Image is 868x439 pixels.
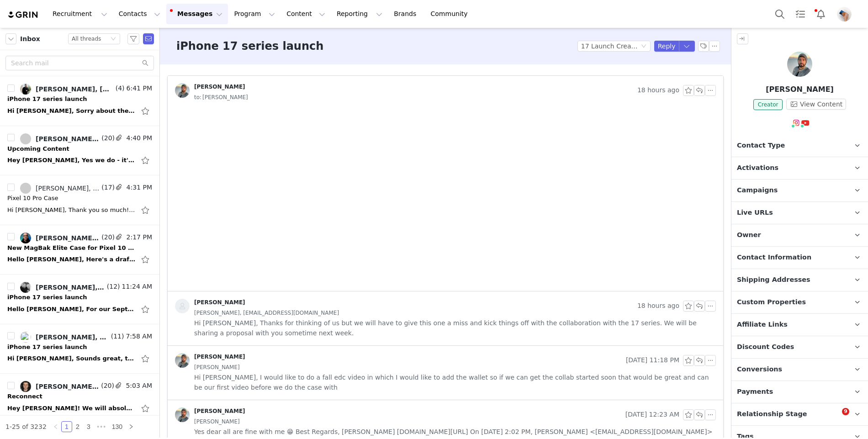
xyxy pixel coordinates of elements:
a: [PERSON_NAME] [PERSON_NAME], [PERSON_NAME] [20,133,100,144]
div: All threads [72,34,101,44]
span: Live URLs [737,208,773,218]
li: Previous Page [50,421,61,432]
img: 7e78db38-2c08-44ac-9455-6e0409c7d846.jpg [20,282,31,293]
a: 3 [84,422,94,432]
a: [PERSON_NAME], [PERSON_NAME] [20,84,114,95]
div: New MagBak Elite Case for Pixel 10 Pro / XL – Let's Collaborate! [7,243,135,253]
button: Messages [166,4,228,24]
span: Owner [737,230,761,240]
span: 9 [842,408,849,415]
span: (17) [100,183,115,192]
li: 1-25 of 3232 [5,421,47,432]
li: 3 [83,421,94,432]
span: Hi [PERSON_NAME], Thanks for thinking of us but we will have to give this one a miss and kick thi... [194,318,716,338]
img: 7a043e49-c13d-400d-ac6c-68a8aea09f5f.jpg [837,7,852,21]
span: Campaigns [737,185,778,196]
button: Content [281,4,331,24]
i: icon: left [53,424,58,429]
img: instagram.svg [793,119,800,127]
div: [PERSON_NAME] [194,353,245,360]
div: [PERSON_NAME], [PERSON_NAME] [36,185,100,192]
div: [PERSON_NAME], [PERSON_NAME] [36,284,105,291]
div: Upcoming Content [7,144,69,153]
span: Inbox [20,34,40,44]
div: [PERSON_NAME] [194,407,245,415]
a: [PERSON_NAME], [PERSON_NAME] [20,183,100,194]
img: f9f86e15-50e5-4498-aad2-557f4b9f97fb.jpg [20,381,31,392]
span: Send Email [143,33,154,44]
span: Creator [753,99,783,110]
div: iPhone 17 series launch [7,343,87,352]
div: Hello Nadia, For our September collaboration, I'll be creating a distinct video. The two videos a... [7,305,135,314]
span: Relationship Stage [737,409,807,419]
a: [PERSON_NAME] [175,353,245,368]
div: Hi Nadia, Sounds great, thank you! On Sat, 30 Aug 2025, 02.45 Angie J <angiej@1lss.com> wrote: Hi... [7,354,135,363]
a: Brands [388,4,424,24]
i: icon: search [142,60,148,66]
span: Contact Information [737,253,811,263]
span: Conversions [737,365,782,375]
span: Contact Type [737,141,785,151]
button: Reporting [331,4,388,24]
li: Next 3 Pages [94,421,109,432]
span: (20) [100,133,115,143]
span: (20) [99,381,114,391]
a: [PERSON_NAME], [PERSON_NAME] [20,282,105,293]
span: [PERSON_NAME], [EMAIL_ADDRESS][DOMAIN_NAME] [194,308,339,318]
div: [PERSON_NAME] [PERSON_NAME], [PERSON_NAME] [36,135,100,143]
div: Hi Pete, Thank you so much! Kind regards, Nadia [7,206,135,215]
span: 18 hours ago [637,85,679,96]
span: (20) [100,233,115,242]
div: Hello Nadia, Here's a draft for the Pixel 10 Pro XL First Impressions video. There are some littl... [7,255,135,264]
button: Program [228,4,281,24]
a: 1 [62,422,72,432]
div: Hey Nadia, Yes we do - it's currently scheduled for the 17th October. Would you be interested in ... [7,156,135,165]
span: Hi [PERSON_NAME], I would like to do a fall edc video in which I would like to add the wallet so ... [194,372,716,392]
button: Reply [654,41,679,52]
h3: iPhone 17 series launch [176,38,323,54]
i: icon: right [128,424,134,429]
img: 7f228169-0fbb-4a29-a216-db513b088619.jpg [175,83,190,98]
div: Reconnect [7,392,42,401]
a: Tasks [790,4,810,24]
iframe: Intercom live chat [823,408,845,430]
div: [PERSON_NAME], [PERSON_NAME], [PERSON_NAME] [36,383,99,390]
span: Custom Properties [737,297,806,307]
span: [DATE] 11:18 PM [626,355,679,366]
div: [PERSON_NAME], [PERSON_NAME] [36,85,114,93]
a: [PERSON_NAME] [175,407,245,422]
img: placeholder-contacts.jpeg [175,299,190,313]
span: [DATE] 12:23 AM [625,409,679,420]
a: Community [425,4,477,24]
div: [PERSON_NAME] [DATE] 11:18 PM[PERSON_NAME] Hi [PERSON_NAME], I would like to do a fall edc video ... [168,346,723,400]
i: icon: down [111,36,116,42]
button: Notifications [811,4,831,24]
div: iPhone 17 series launch [7,293,87,302]
li: 130 [109,421,126,432]
div: [PERSON_NAME] 18 hours agoto:[PERSON_NAME] [168,76,723,110]
img: Qasim Zafar [787,52,812,77]
a: 130 [109,422,125,432]
span: Activations [737,163,778,173]
a: [PERSON_NAME], [PERSON_NAME] [20,233,100,243]
a: 2 [73,422,83,432]
a: [PERSON_NAME], [PERSON_NAME], [PERSON_NAME] [20,381,99,392]
img: 1e18522a-0a36-4772-b2df-7bb0c5b84c30.jpg [20,332,31,343]
div: [PERSON_NAME] [194,299,245,306]
span: Payments [737,387,773,397]
div: Hey Nadia! We will absolutely make that adjustment. Being that it is a holiday weekend, please ex... [7,404,135,413]
img: grin logo [7,11,39,19]
img: 33886514-ba61-4be8-b940-aba382d94281.jpg [20,233,31,243]
button: Search [770,4,790,24]
a: [PERSON_NAME] [175,83,245,98]
div: iPhone 17 series launch [7,95,87,104]
div: 17 Launch Creator Email Blast [581,41,639,51]
span: Discount Codes [737,342,794,352]
li: 2 [72,421,83,432]
div: [PERSON_NAME], [PERSON_NAME] |flatlay‧lifestyle [36,333,109,341]
span: (12) [105,282,120,291]
div: [PERSON_NAME] [194,83,245,90]
input: Search mail [5,56,154,70]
